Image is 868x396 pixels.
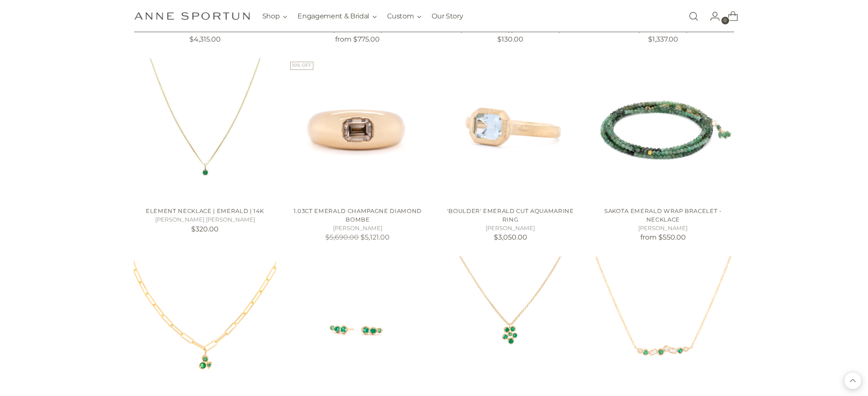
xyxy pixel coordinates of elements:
[439,58,581,200] a: 'Boulder' Emerald Cut Aquamarine Ring
[432,7,463,26] a: Our Story
[439,224,581,233] h5: [PERSON_NAME]
[189,35,221,43] span: $4,315.00
[134,58,276,200] a: Element Necklace | Emerald | 14k
[191,225,219,233] span: $320.00
[592,232,734,243] p: from $550.00
[262,7,288,26] button: Shop
[387,7,421,26] button: Custom
[146,207,264,214] a: Element Necklace | Emerald | 14k
[703,8,720,25] a: Go to the account page
[592,224,734,233] h5: [PERSON_NAME]
[592,58,734,200] a: Sakota Emerald Wrap Bracelet - Necklace
[287,58,429,200] a: 1.03ct Emerald Champagne Diamond Bombe
[325,233,359,241] s: $5,690.00
[134,12,250,20] a: Anne Sportun Fine Jewellery
[360,233,390,241] span: $5,121.00
[844,372,861,389] button: Back to top
[447,207,574,223] a: 'Boulder' Emerald Cut Aquamarine Ring
[648,35,678,43] span: $1,337.00
[497,35,523,43] span: $130.00
[134,216,276,224] h5: [PERSON_NAME] [PERSON_NAME]
[721,17,729,24] span: 0
[287,34,429,45] p: from $775.00
[604,207,722,223] a: Sakota Emerald Wrap Bracelet - Necklace
[287,224,429,233] h5: [PERSON_NAME]
[685,8,702,25] a: Open search modal
[297,7,377,26] button: Engagement & Bridal
[721,8,738,25] a: Open cart modal
[294,207,422,223] a: 1.03ct Emerald Champagne Diamond Bombe
[494,233,527,241] span: $3,050.00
